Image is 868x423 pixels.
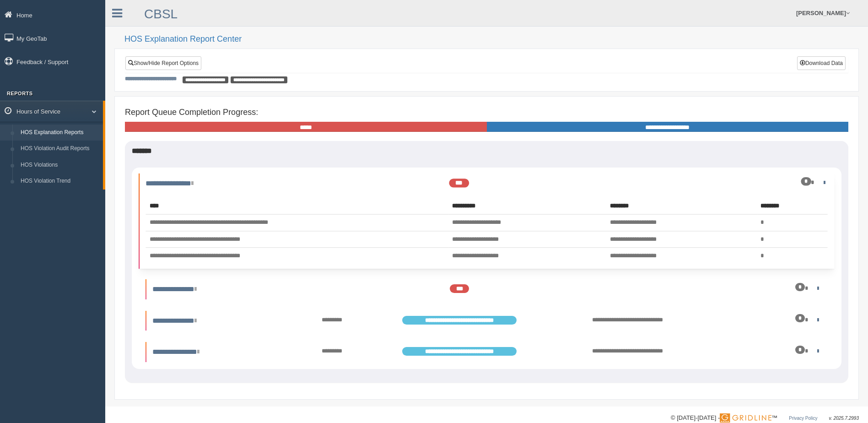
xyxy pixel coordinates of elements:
[146,279,828,299] li: Expand
[720,413,771,423] img: Gridline
[146,311,828,331] li: Expand
[671,413,859,423] div: © [DATE]-[DATE] - ™
[139,174,835,269] li: Expand
[16,157,103,174] a: HOS Violations
[16,173,103,190] a: HOS Violation Trend
[125,108,848,117] h4: Report Queue Completion Progress:
[125,56,201,70] a: Show/Hide Report Options
[829,416,859,421] span: v. 2025.7.2993
[124,35,859,44] h2: HOS Explanation Report Center
[146,342,828,362] li: Expand
[16,125,103,141] a: HOS Explanation Reports
[16,141,103,157] a: HOS Violation Audit Reports
[797,56,846,70] button: Download Data
[144,7,178,21] a: CBSL
[789,416,817,421] a: Privacy Policy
